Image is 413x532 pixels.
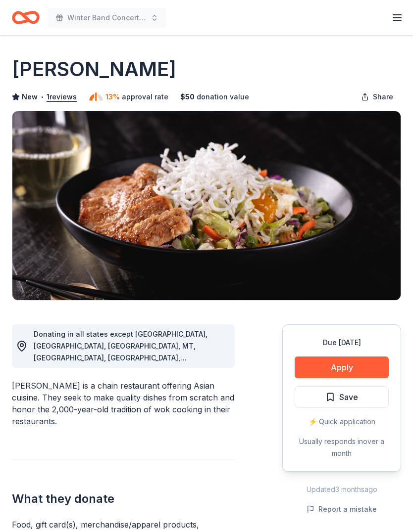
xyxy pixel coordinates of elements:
[105,91,120,103] span: 13%
[180,91,195,103] span: $ 50
[353,87,401,107] button: Share
[307,503,377,515] button: Report a mistake
[12,380,235,427] div: [PERSON_NAME] is a chain restaurant offering Asian cuisine. They seek to make quality dishes from...
[67,12,147,24] span: Winter Band Concert and Online Auction
[197,91,249,103] span: donation value
[373,91,393,103] span: Share
[12,55,176,83] h1: [PERSON_NAME]
[47,91,77,103] button: 1reviews
[12,491,235,507] h2: What they donate
[295,416,389,428] div: ⚡️ Quick application
[295,356,389,378] button: Apply
[34,330,207,386] span: Donating in all states except [GEOGRAPHIC_DATA], [GEOGRAPHIC_DATA], [GEOGRAPHIC_DATA], MT, [GEOGR...
[12,6,40,29] a: Home
[12,111,401,300] img: Image for P.F. Chang's
[48,8,166,28] button: Winter Band Concert and Online Auction
[295,337,389,349] div: Due [DATE]
[122,91,168,103] span: approval rate
[295,386,389,408] button: Save
[41,93,44,101] span: •
[282,484,401,495] div: Updated 3 months ago
[295,436,389,459] div: Usually responds in over a month
[339,391,358,403] span: Save
[22,91,38,103] span: New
